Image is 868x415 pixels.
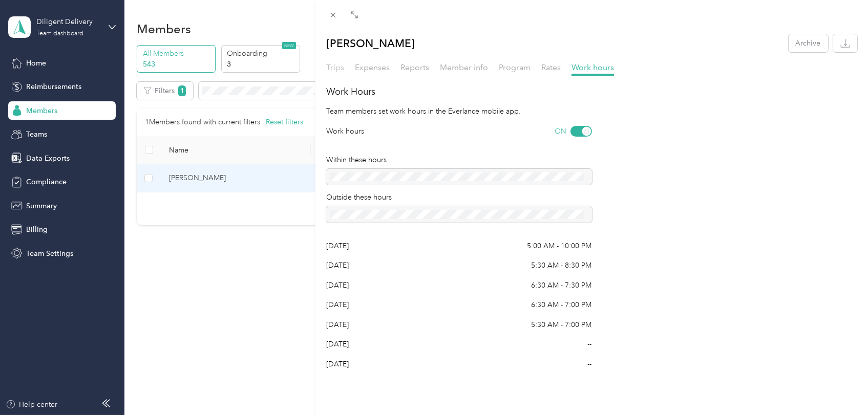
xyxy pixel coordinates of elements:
h2: Work Hours [326,85,857,99]
span: Expenses [355,62,390,72]
div: -- [588,339,592,350]
div: 6:30 AM - 7:30 PM [532,280,592,291]
div: 6:30 AM - 7:00 PM [532,299,592,310]
button: Archive [789,34,828,52]
p: [DATE] [326,339,349,350]
p: Work hours [326,126,364,137]
p: [DATE] [326,299,349,310]
span: Trips [326,62,344,72]
p: Within these hours [326,155,591,165]
div: 5:30 AM - 7:00 PM [532,319,592,330]
p: [DATE] [326,241,349,251]
span: Reports [400,62,429,72]
span: Work hours [571,62,614,72]
p: [DATE] [326,359,349,369]
iframe: Everlance-gr Chat Button Frame [811,358,868,415]
span: Program [499,62,531,72]
span: Rates [541,62,561,72]
div: -- [588,359,592,369]
span: ON [555,126,567,137]
p: Team members set work hours in the Everlance mobile app. [326,106,857,117]
p: Outside these hours [326,192,591,203]
div: 5:30 AM - 8:30 PM [532,260,592,271]
p: [DATE] [326,260,349,271]
span: Member info [440,62,488,72]
div: 5:00 AM - 10:00 PM [527,241,592,251]
p: [PERSON_NAME] [326,34,415,52]
p: [DATE] [326,319,349,330]
p: [DATE] [326,280,349,291]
